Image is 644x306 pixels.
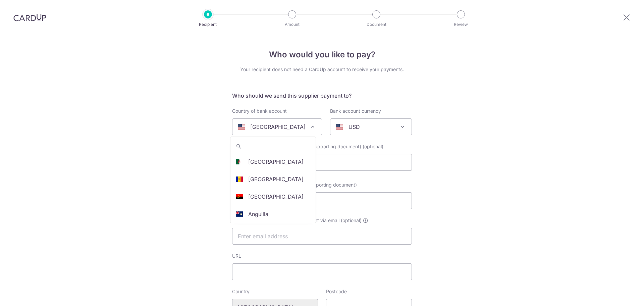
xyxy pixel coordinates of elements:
span: United States [232,119,322,135]
p: [GEOGRAPHIC_DATA] [248,175,304,183]
span: USD [330,119,412,135]
div: Your recipient does not need a CardUp account to receive your payments. [232,66,412,73]
label: URL [232,253,241,259]
p: [GEOGRAPHIC_DATA] [248,193,304,201]
label: Bank account currency [330,108,381,114]
p: Review [436,21,486,28]
label: Country [232,288,250,295]
iframe: Opens a widget where you can find more information [601,286,637,303]
span: USD [330,118,412,135]
p: Anguilla [248,210,268,218]
input: Enter email address [232,228,412,245]
label: Postcode [326,288,347,295]
p: Recipient [183,21,233,28]
span: United States [232,118,322,135]
label: Country of bank account [232,108,287,114]
span: (optional) [363,143,383,150]
h4: Who would you like to pay? [232,49,412,61]
p: [GEOGRAPHIC_DATA] [248,158,304,166]
img: CardUp [13,13,46,21]
p: Amount [267,21,317,28]
p: USD [348,123,360,131]
p: Document [352,21,401,28]
p: [GEOGRAPHIC_DATA] [250,123,306,131]
h5: Who should we send this supplier payment to? [232,92,412,100]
